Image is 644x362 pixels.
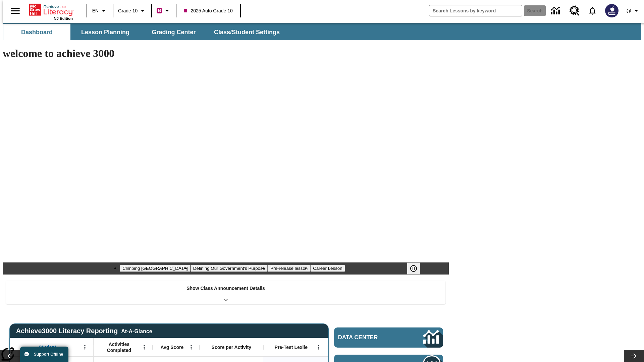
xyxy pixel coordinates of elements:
p: Show Class Announcement Details [186,285,265,292]
span: Student [39,344,56,350]
button: Support Offline [20,347,68,362]
button: Profile/Settings [623,5,644,17]
button: Slide 1 Climbing Mount Tai [120,265,190,272]
div: At-A-Glance [121,327,152,335]
span: Avg Score [160,344,183,350]
span: NJ Edition [54,16,73,20]
button: Slide 3 Pre-release lesson [268,265,310,272]
span: Support Offline [34,352,63,357]
span: Activities Completed [97,341,141,353]
div: SubNavbar [3,23,641,40]
span: Score per Activity [212,344,252,350]
span: EN [92,7,99,14]
span: B [158,6,161,15]
button: Open Menu [186,342,196,352]
button: Slide 4 Career Lesson [310,265,345,272]
button: Open Menu [139,342,149,352]
span: Grade 10 [118,7,138,14]
input: search field [429,5,522,16]
a: Data Center [334,327,443,348]
button: Class/Student Settings [209,24,285,40]
div: Pause [407,262,427,275]
a: Data Center [547,2,566,20]
button: Lesson Planning [72,24,139,40]
span: Achieve3000 Literacy Reporting [16,327,152,335]
button: Boost Class color is violet red. Change class color [154,5,174,17]
span: Pre-Test Lexile [275,344,308,350]
button: Grade: Grade 10, Select a grade [115,5,149,17]
a: Home [29,3,73,16]
a: Resource Center, Will open in new tab [566,2,584,20]
div: SubNavbar [3,24,286,40]
button: Dashboard [3,24,70,40]
button: Grading Center [140,24,207,40]
button: Select a new avatar [601,2,623,19]
div: Home [29,2,73,20]
button: Pause [407,262,420,275]
button: Open Menu [80,342,90,352]
img: Avatar [605,4,619,17]
span: Data Center [338,334,401,341]
button: Open Menu [314,342,324,352]
h1: welcome to achieve 3000 [3,47,449,60]
button: Open side menu [5,1,25,21]
span: 2025 Auto Grade 10 [184,7,232,14]
button: Language: EN, Select a language [89,5,111,17]
button: Lesson carousel, Next [624,350,644,362]
span: @ [626,7,631,14]
button: Slide 2 Defining Our Government's Purpose [191,265,268,272]
a: Notifications [584,2,601,19]
div: Show Class Announcement Details [6,281,445,304]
